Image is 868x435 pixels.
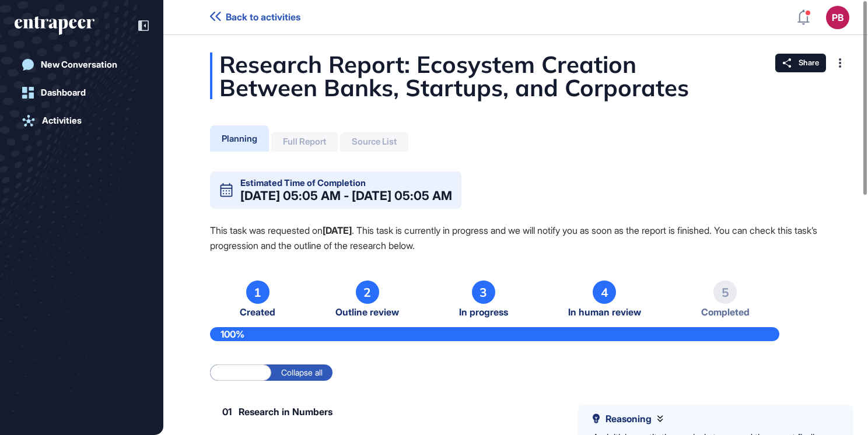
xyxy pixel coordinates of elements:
span: In human review [568,307,641,318]
div: Research Report: Ecosystem Creation Between Banks, Startups, and Corporates [210,52,821,99]
span: Outline review [335,307,399,318]
a: Dashboard [15,81,149,104]
span: 01 [222,407,232,416]
span: Reasoning [605,413,652,425]
span: Created [240,307,275,318]
div: 3 [472,280,495,304]
p: This task was requested on . This task is currently in progress and we will notify you as soon as... [210,223,821,253]
div: Source List [352,136,397,147]
div: Full Report [283,136,326,147]
div: 2 [356,280,379,304]
button: PB [826,6,849,29]
label: Expand all [210,364,271,381]
div: entrapeer-logo [15,16,94,35]
div: 1 [246,280,269,304]
span: Back to activities [226,12,300,23]
span: Completed [701,307,750,318]
strong: [DATE] [323,224,352,236]
div: 4 [593,280,616,304]
div: [DATE] 05:05 AM - [DATE] 05:05 AM [240,190,452,202]
a: Back to activities [210,12,300,23]
div: Dashboard [41,87,86,98]
a: Activities [15,109,149,132]
span: Research in Numbers [239,407,332,416]
div: 5 [713,280,737,304]
span: In progress [459,307,508,318]
div: Planning [222,133,257,144]
div: New Conversation [41,59,117,70]
span: Share [799,58,819,68]
div: Activities [42,115,82,126]
div: Estimated Time of Completion [240,178,366,187]
label: Collapse all [271,364,332,381]
a: New Conversation [15,53,149,76]
div: 100% [210,327,779,341]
